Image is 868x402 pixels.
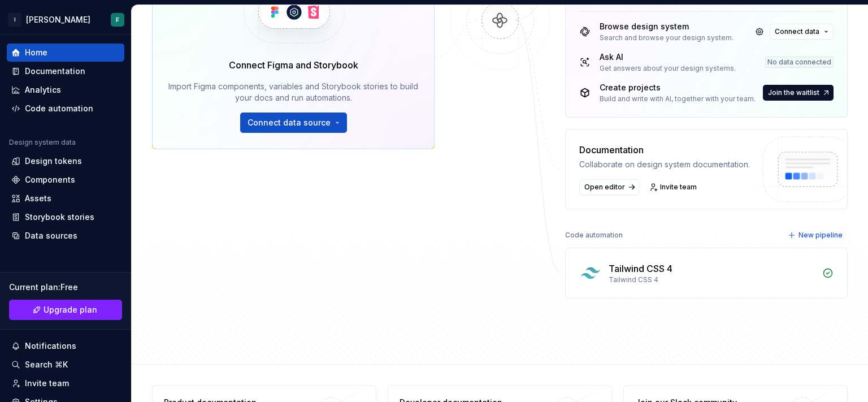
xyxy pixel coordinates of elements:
[7,81,124,99] a: Analytics
[7,337,124,355] button: Notifications
[7,227,124,245] a: Data sources
[584,183,625,192] span: Open editor
[248,117,331,128] span: Connect data source
[116,15,119,24] div: F
[9,138,76,147] div: Design system data
[25,84,61,96] div: Analytics
[600,21,734,32] div: Browse design system
[44,304,97,315] span: Upgrade plan
[784,227,848,243] button: New pipeline
[25,230,77,241] div: Data sources
[8,13,21,27] div: I
[798,231,843,240] span: New pipeline
[7,62,124,80] a: Documentation
[25,193,51,204] div: Assets
[7,44,124,62] a: Home
[775,27,819,36] span: Connect data
[660,183,697,192] span: Invite team
[765,57,834,68] div: No data connected
[229,58,358,72] div: Connect Figma and Storybook
[600,94,756,103] div: Build and write with AI, together with your team.
[25,378,69,389] div: Invite team
[600,82,756,93] div: Create projects
[25,174,75,185] div: Components
[565,227,623,243] div: Code automation
[168,81,418,103] div: Import Figma components, variables and Storybook stories to build your docs and run automations.
[579,159,750,170] div: Collaborate on design system documentation.
[7,152,124,170] a: Design tokens
[26,14,90,25] div: [PERSON_NAME]
[579,179,639,195] a: Open editor
[7,208,124,226] a: Storybook stories
[609,275,815,284] div: Tailwind CSS 4
[2,7,129,32] button: I[PERSON_NAME]F
[763,85,834,101] button: Join the waitlist
[25,340,76,352] div: Notifications
[240,113,347,133] button: Connect data source
[600,51,736,63] div: Ask AI
[7,356,124,374] button: Search ⌘K
[7,171,124,189] a: Components
[7,189,124,208] a: Assets
[7,100,124,118] a: Code automation
[609,262,672,275] div: Tailwind CSS 4
[579,143,750,157] div: Documentation
[7,374,124,392] a: Invite team
[600,64,736,73] div: Get answers about your design systems.
[25,47,47,58] div: Home
[600,33,734,42] div: Search and browse your design system.
[9,300,122,320] button: Upgrade plan
[646,179,702,195] a: Invite team
[25,103,93,114] div: Code automation
[770,24,834,40] button: Connect data
[25,66,85,77] div: Documentation
[25,211,94,223] div: Storybook stories
[768,88,819,97] span: Join the waitlist
[25,155,82,167] div: Design tokens
[25,359,68,370] div: Search ⌘K
[9,282,122,293] div: Current plan : Free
